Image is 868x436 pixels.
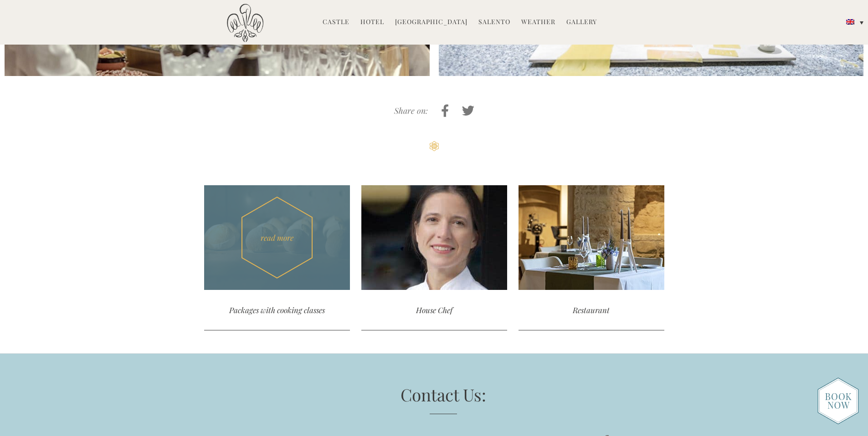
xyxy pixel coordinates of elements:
[566,17,597,28] a: Gallery
[361,185,507,330] a: House Chef
[521,17,555,28] a: Weather
[204,185,350,330] a: read more Packages with cooking classes
[236,383,651,414] h3: Contact Us:
[395,17,467,28] a: [GEOGRAPHIC_DATA]
[204,290,350,330] div: Packages with cooking classes
[394,106,428,116] h4: Share on:
[227,4,263,42] img: Castello di Ugento
[817,377,859,425] img: new-booknow.png
[519,185,664,330] a: Restaurant
[204,185,350,290] div: read more
[360,17,384,28] a: Hotel
[323,17,349,28] a: Castle
[361,290,507,330] div: House Chef
[478,17,510,28] a: Salento
[846,19,854,25] img: English
[519,290,664,330] div: Restaurant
